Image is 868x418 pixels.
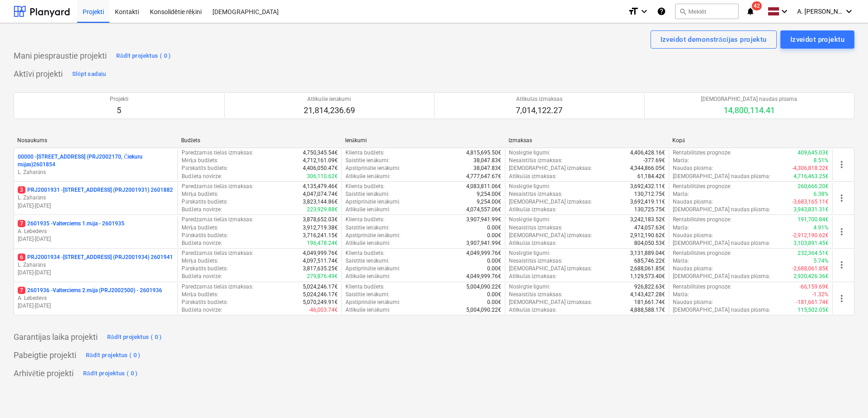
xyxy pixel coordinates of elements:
p: 3,131,889.04€ [630,249,665,257]
p: 3,912,719.38€ [303,224,338,232]
p: 38,047.83€ [473,157,501,164]
p: Naudas plūsma : [673,164,713,172]
p: 0.00€ [487,291,501,299]
p: 9,254.00€ [477,198,501,206]
div: Chat Widget [823,374,868,418]
p: Nesaistītās izmaksas : [509,157,562,164]
p: 804,050.53€ [634,239,665,247]
p: Pārskatīts budžets : [182,232,228,239]
p: Saistītie ienākumi : [345,257,390,265]
span: more_vert [836,293,847,304]
p: Klienta budžets : [345,216,385,224]
p: Mērķa budžets : [182,257,218,265]
div: Kopā [672,137,829,144]
p: 2,920,426.36€ [794,273,829,280]
p: 4,074,557.06€ [466,206,501,214]
p: [DEMOGRAPHIC_DATA] naudas plūsma : [673,206,770,214]
p: 4,049,999.76€ [303,249,338,257]
span: 7 [18,220,25,227]
p: 191,700.84€ [798,216,829,224]
div: 00000 -[STREET_ADDRESS] (PRJ2002170, Čiekuru mājas)2601854L. Zaharāns [18,153,174,176]
p: [DEMOGRAPHIC_DATA] izmaksas : [509,198,592,206]
p: 4,750,345.54€ [303,149,338,157]
p: Atlikušie ienākumi : [345,273,390,280]
p: Marža : [673,257,689,265]
p: Noslēgtie līgumi : [509,216,550,224]
p: Noslēgtie līgumi : [509,249,550,257]
p: Saistītie ienākumi : [345,291,390,299]
span: search [679,8,686,15]
p: -2,912,190.62€ [792,232,829,239]
p: Noslēgtie līgumi : [509,149,550,157]
p: 409,645.03€ [798,149,829,157]
p: Apstiprinātie ienākumi : [345,299,401,306]
p: Arhivētie projekti [14,368,74,379]
p: Rentabilitātes prognoze : [673,283,731,291]
div: 72601936 -Valterciems 2.māja (PRJ2002500) - 2601936A. Lebedevs[DATE]-[DATE] [18,287,174,310]
p: [DEMOGRAPHIC_DATA] izmaksas : [509,232,592,239]
p: 196,478.24€ [307,239,338,247]
p: 4,344,866.05€ [630,164,665,172]
p: Atlikušie ienākumi : [345,173,390,180]
p: Atlikušās izmaksas : [509,273,557,280]
p: 4,406,050.47€ [303,164,338,172]
p: 4,888,588.17€ [630,306,665,314]
p: 5.74% [814,257,829,265]
p: Paredzamās tiešās izmaksas : [182,216,253,224]
p: Budžeta novirze : [182,206,222,214]
span: more_vert [836,159,847,170]
p: Mani piespraustie projekti [14,50,107,61]
p: 115,502.05€ [798,306,829,314]
p: Mērķa budžets : [182,224,218,232]
p: [DATE] - [DATE] [18,302,174,310]
p: -377.69€ [643,157,665,164]
p: -66,159.69€ [799,283,829,291]
p: Atlikušās izmaksas : [509,306,557,314]
p: PRJ2001934 - [STREET_ADDRESS] (PRJ2001934) 2601941 [18,254,173,261]
p: 3,817,635.25€ [303,265,338,273]
p: [DATE] - [DATE] [18,202,174,210]
p: 181,661.74€ [634,299,665,306]
p: Apstiprinātie ienākumi : [345,265,401,273]
p: [DEMOGRAPHIC_DATA] naudas plūsma : [673,239,770,247]
p: 4,815,695.50€ [466,149,501,157]
p: -2,688,061.85€ [792,265,829,273]
p: -181,661.74€ [796,299,829,306]
p: Naudas plūsma : [673,265,713,273]
p: Nesaistītās izmaksas : [509,257,562,265]
p: Projekti [110,95,128,103]
button: Rādīt projektus ( 0 ) [114,49,173,63]
p: Atlikušās izmaksas : [509,173,557,180]
p: 5,004,090.22€ [466,283,501,291]
p: Pārskatīts budžets : [182,265,228,273]
button: Rādīt projektus ( 0 ) [84,348,143,363]
button: Izveidot projektu [780,30,854,49]
div: Izveidot demonstrācijas projektu [661,34,767,45]
p: 4,712,161.09€ [303,157,338,164]
div: 6PRJ2001934 -[STREET_ADDRESS] (PRJ2001934) 2601941L. Zaharāns[DATE]-[DATE] [18,254,174,277]
p: L. Zaharāns [18,194,174,202]
p: Garantijas laika projekti [14,332,98,343]
div: Rādīt projektus ( 0 ) [107,332,162,343]
p: 3,907,941.99€ [466,216,501,224]
p: 474,057.63€ [634,224,665,232]
p: Atlikušie ienākumi : [345,206,390,214]
span: more_vert [836,226,847,237]
button: Izveidot demonstrācijas projektu [651,30,777,49]
p: 5 [110,105,128,116]
p: 4,083,811.06€ [466,183,501,190]
p: 8.51% [814,157,829,164]
p: 4,143,427.28€ [630,291,665,299]
p: 61,184.42€ [637,173,665,180]
p: Marža : [673,190,689,198]
p: Paredzamās tiešās izmaksas : [182,249,253,257]
p: 2601935 - Valterciems 1.māja - 2601935 [18,220,124,228]
p: 9,254.00€ [477,190,501,198]
div: Izveidot projektu [790,34,844,45]
p: Naudas plūsma : [673,232,713,239]
span: 3 [18,186,25,194]
p: 1,129,573.40€ [630,273,665,280]
p: 3,103,891.45€ [794,239,829,247]
p: 4,135,479.46€ [303,183,338,190]
p: 0.00€ [487,265,501,273]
